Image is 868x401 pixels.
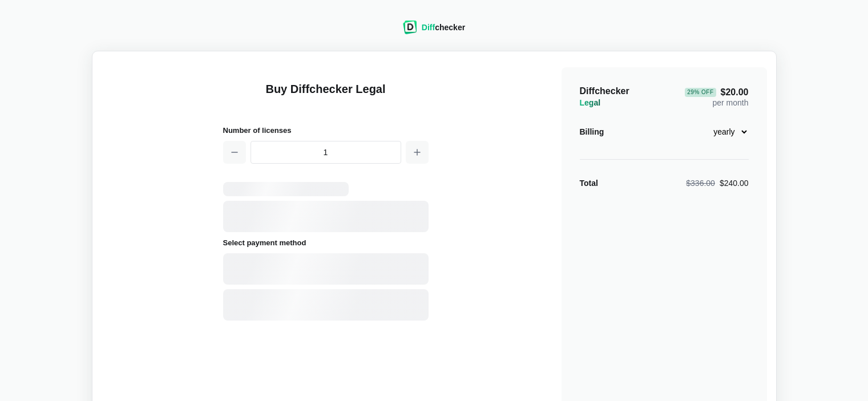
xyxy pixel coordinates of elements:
div: checker [422,22,465,33]
span: Diffchecker [580,86,629,96]
span: $336.00 [686,179,715,188]
strong: Total [580,179,598,188]
h2: Number of licenses [223,124,429,136]
div: per month [685,86,748,108]
div: $240.00 [686,177,748,189]
span: $20.00 [685,88,748,97]
input: 1 [251,141,401,164]
img: Diffchecker logo [403,21,417,34]
span: Legal [580,98,601,107]
div: 29 % Off [685,88,716,97]
a: Diffchecker logoDiffchecker [403,27,465,36]
h1: Buy Diffchecker Legal [223,81,429,111]
h2: Select payment method [223,237,429,249]
div: Billing [580,126,604,137]
span: Diff [422,23,435,32]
